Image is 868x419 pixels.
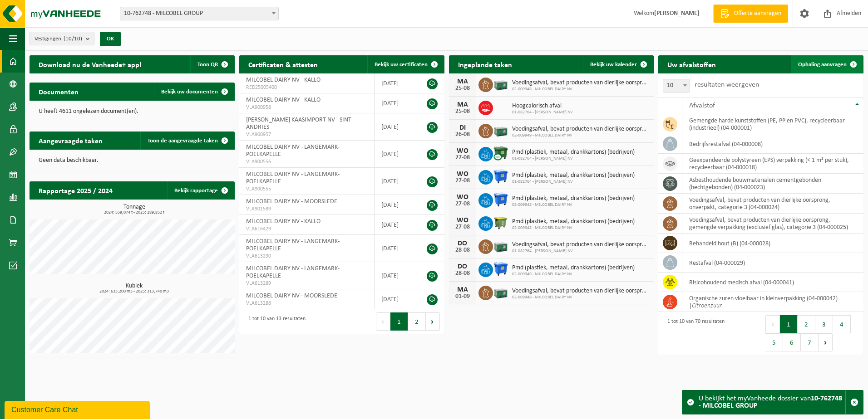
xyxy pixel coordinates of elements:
span: [PERSON_NAME] KAASIMPORT NV - SINT-ANDRIES [246,117,353,131]
span: 01-082764 - [PERSON_NAME] NV [512,156,635,161]
span: Voedingsafval, bevat producten van dierlijke oorsprong, gemengde verpakking (exc... [512,287,650,295]
span: MILCOBEL DAIRY NV - LANGEMARK-POELKAPELLE [246,265,340,279]
td: behandeld hout (B) (04-000028) [682,234,863,253]
td: [DATE] [375,141,417,168]
div: 26-08 [454,132,472,138]
span: 2024: 633,200 m3 - 2025: 313,740 m3 [34,289,235,294]
td: [DATE] [375,215,417,235]
img: WB-1100-CU [493,146,508,161]
img: PB-LB-0680-HPE-GN-01 [493,122,508,138]
a: Bekijk uw certificaten [367,55,444,73]
button: 2 [408,312,426,331]
div: 1 tot 10 van 13 resultaten [244,312,306,331]
td: risicohoudend medisch afval (04-000041) [682,273,863,292]
label: resultaten weergeven [695,81,759,88]
a: Ophaling aanvragen [791,55,863,73]
span: Hoogcalorisch afval [512,102,573,110]
img: PB-LB-0680-HPE-GN-01 [493,238,508,253]
td: asbesthoudende bouwmaterialen cementgebonden (hechtgebonden) (04-000023) [682,174,863,194]
button: 4 [833,315,851,333]
img: WB-1100-HPE-BE-01 [493,261,508,277]
td: [DATE] [375,195,417,215]
div: 1 tot 10 van 70 resultaten [663,314,725,352]
td: restafval (04-000029) [682,253,863,273]
span: 01-082764 - [PERSON_NAME] NV [512,248,650,254]
span: Ophaling aanvragen [798,62,847,68]
span: VLA613289 [246,280,368,287]
div: DO [454,240,472,247]
span: Voedingsafval, bevat producten van dierlijke oorsprong, gemengde verpakking (exc... [512,79,650,87]
span: MILCOBEL DAIRY NV - LANGEMARK-POELKAPELLE [246,171,340,185]
i: Citroenzuur [692,302,722,309]
span: 01-082764 - [PERSON_NAME] NV [512,179,635,185]
span: MILCOBEL DAIRY NV - LANGEMARK-POELKAPELLE [246,144,340,158]
div: 27-08 [454,155,472,161]
button: Previous [376,312,390,331]
div: 28-08 [454,270,472,277]
span: Toon QR [197,62,218,68]
h2: Download nu de Vanheede+ app! [30,55,151,73]
span: VLA900555 [246,185,368,193]
span: 02-009948 - MILCOBEL DAIRY NV [512,87,650,92]
div: WO [454,194,472,201]
div: 27-08 [454,224,472,230]
span: VLA613290 [246,253,368,260]
button: Toon QR [190,55,234,73]
button: 7 [801,333,819,351]
span: MILCOBEL DAIRY NV - LANGEMARK-POELKAPELLE [246,238,340,252]
strong: [PERSON_NAME] [654,10,700,17]
span: 02-009949 - MILCOBEL DAIRY NV [512,133,650,138]
p: U heeft 4611 ongelezen document(en). [39,108,226,115]
a: Bekijk uw documenten [154,83,234,101]
span: Vestigingen [35,32,82,46]
span: 10-762748 - MILCOBEL GROUP [120,7,279,20]
span: RED25005400 [246,84,368,91]
div: DI [454,124,472,132]
button: OK [100,32,121,46]
span: 02-009948 - MILCOBEL DAIRY NV [512,295,650,300]
span: Pmd (plastiek, metaal, drankkartons) (bedrijven) [512,195,635,202]
h3: Tonnage [34,204,235,215]
span: Voedingsafval, bevat producten van dierlijke oorsprong, gemengde verpakking (exc... [512,241,650,248]
iframe: chat widget [5,399,152,419]
h3: Kubiek [34,283,235,294]
span: VLA616429 [246,225,368,233]
a: Offerte aanvragen [713,5,788,23]
img: WB-1100-HPE-GN-50 [493,215,508,230]
div: WO [454,147,472,155]
td: gemengde harde kunststoffen (PE, PP en PVC), recycleerbaar (industrieel) (04-000001) [682,114,863,134]
span: Pmd (plastiek, metaal, drankkartons) (bedrijven) [512,172,635,179]
div: MA [454,78,472,85]
button: Next [426,312,440,331]
button: 1 [390,312,408,331]
td: organische zuren vloeibaar in kleinverpakking (04-000042) | [682,292,863,312]
img: WB-1100-HPE-BE-01 [493,192,508,207]
h2: Aangevraagde taken [30,132,112,149]
p: Geen data beschikbaar. [39,157,226,164]
a: Bekijk rapportage [167,181,234,200]
td: voedingsafval, bevat producten van dierlijke oorsprong, gemengde verpakking (exclusief glas), cat... [682,214,863,234]
div: WO [454,171,472,178]
button: 6 [783,333,801,351]
h2: Certificaten & attesten [239,55,327,73]
td: [DATE] [375,168,417,195]
span: MILCOBEL DAIRY NV - KALLO [246,218,321,225]
div: 27-08 [454,178,472,184]
span: VLA900958 [246,104,368,111]
img: WB-1100-HPE-BE-01 [493,169,508,184]
span: 02-009948 - MILCOBEL DAIRY NV [512,202,635,208]
td: [DATE] [375,235,417,262]
td: [DATE] [375,73,417,93]
button: Previous [765,315,780,333]
span: 2024: 559,074 t - 2025: 289,852 t [34,210,235,215]
button: Next [819,333,833,351]
div: MA [454,101,472,108]
span: MILCOBEL DAIRY NV - KALLO [246,77,321,83]
span: Afvalstof [689,102,715,109]
span: MILCOBEL DAIRY NV - KALLO [246,97,321,103]
span: Offerte aanvragen [732,9,784,18]
a: Bekijk uw kalender [583,55,653,73]
span: VLA901589 [246,205,368,213]
span: Bekijk uw kalender [590,62,637,68]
